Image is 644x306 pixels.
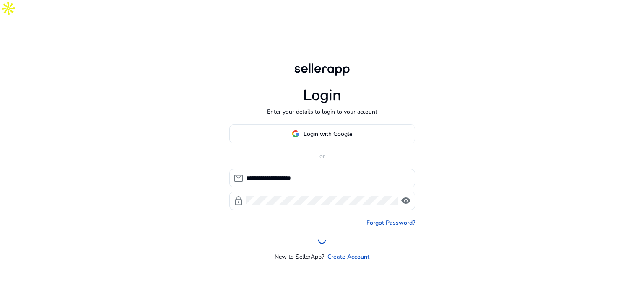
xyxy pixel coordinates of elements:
[401,196,411,206] span: visibility
[234,196,244,206] span: lock
[366,218,415,227] a: Forgot Password?
[303,86,341,104] h1: Login
[275,252,324,261] p: New to SellerApp?
[304,130,352,138] span: Login with Google
[229,124,415,143] button: Login with Google
[234,173,244,183] span: mail
[327,252,369,261] a: Create Account
[267,107,377,116] p: Enter your details to login to your account
[229,152,415,161] p: or
[292,130,299,137] img: google-logo.svg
